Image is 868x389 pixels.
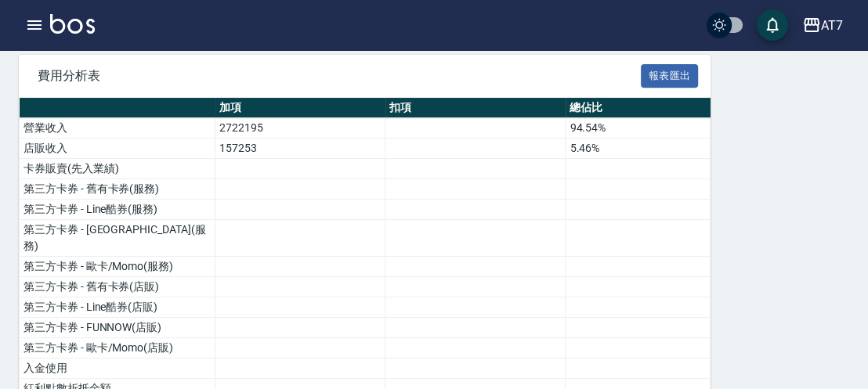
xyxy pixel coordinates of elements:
td: 營業收入 [20,118,215,139]
td: 157253 [215,139,385,159]
td: 第三方卡券 - 舊有卡券(服務) [20,179,215,200]
td: 2722195 [215,118,385,139]
td: 第三方卡券 - Line酷券(店販) [20,297,215,318]
td: 店販收入 [20,139,215,159]
span: 費用分析表 [38,68,641,84]
td: 94.54% [566,118,711,139]
td: 第三方卡券 - 舊有卡券(店販) [20,277,215,297]
button: save [757,9,788,41]
td: 第三方卡券 - [GEOGRAPHIC_DATA](服務) [20,220,215,257]
button: AT7 [796,9,849,41]
button: 報表匯出 [641,64,699,88]
td: 第三方卡券 - 歐卡/Momo(服務) [20,257,215,277]
img: Logo [50,14,95,34]
th: 總佔比 [566,98,711,118]
th: 扣項 [385,98,566,118]
td: 入金使用 [20,358,215,379]
th: 加項 [215,98,385,118]
td: 5.46% [566,139,711,159]
td: 卡券販賣(先入業績) [20,159,215,179]
td: 第三方卡券 - 歐卡/Momo(店販) [20,338,215,358]
div: AT7 [821,16,843,35]
td: 第三方卡券 - Line酷券(服務) [20,200,215,220]
td: 第三方卡券 - FUNNOW(店販) [20,318,215,338]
